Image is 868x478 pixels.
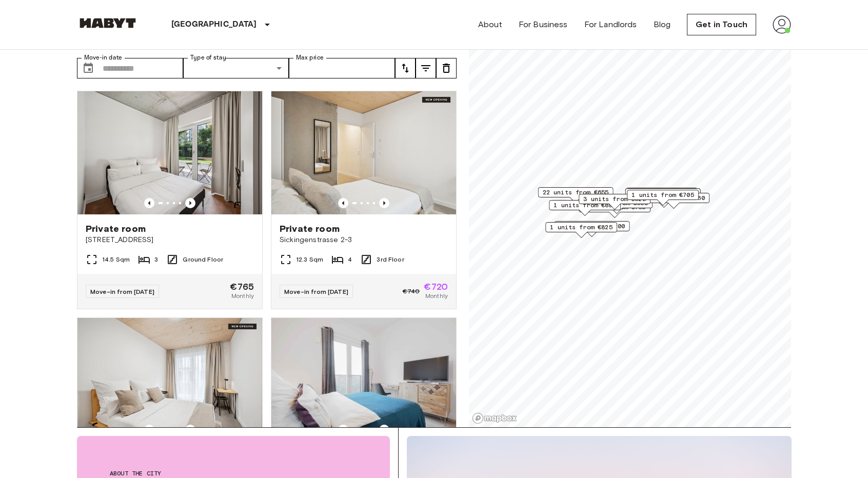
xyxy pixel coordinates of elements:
span: Private room [280,223,340,235]
span: 1 units from €1200 [559,222,625,231]
label: Max price [296,53,324,62]
button: Previous image [144,198,154,208]
div: Map marker [579,194,650,210]
a: Get in Touch [687,14,756,35]
a: For Business [519,18,568,31]
div: Map marker [538,187,614,203]
button: Previous image [338,198,348,208]
span: €765 [230,282,254,291]
span: 3rd Floor [377,255,404,264]
button: Previous image [185,198,195,208]
span: Monthly [231,291,254,301]
span: 4 [348,255,352,264]
label: Move-in date [84,53,122,62]
div: Map marker [625,188,701,204]
img: avatar [773,15,791,34]
span: 12.3 Sqm [296,255,323,264]
div: Map marker [555,221,630,237]
span: 1 units from €895 [554,201,616,210]
button: Choose date [78,58,98,78]
button: tune [395,58,416,78]
span: About the city [110,469,357,478]
img: Marketing picture of unit DE-01-477-042-03 [271,91,456,214]
div: Map marker [626,188,698,204]
span: [STREET_ADDRESS] [86,235,254,245]
button: Previous image [185,425,195,435]
div: Map marker [627,190,699,206]
div: Map marker [545,222,617,238]
span: 22 units from €655 [543,188,609,197]
span: 16 units from €645 [630,189,696,198]
div: Map marker [549,200,621,216]
button: tune [416,58,436,78]
span: Sickingenstrasse 2-3 [280,235,448,245]
a: Marketing picture of unit DE-01-477-042-03Previous imagePrevious imagePrivate roomSickingenstrass... [271,91,457,309]
span: Monthly [425,291,448,301]
img: Marketing picture of unit DE-01-477-035-03 [77,318,262,441]
a: Blog [654,18,671,31]
img: Marketing picture of unit DE-01-008-004-05HF [271,318,456,441]
button: Previous image [379,198,389,208]
img: Habyt [77,18,139,28]
a: Marketing picture of unit DE-01-259-004-01QPrevious imagePrevious imagePrivate room[STREET_ADDRES... [77,91,263,309]
button: Previous image [338,425,348,435]
span: €720 [424,282,448,291]
span: 1 units from €705 [632,190,694,200]
label: Type of stay [190,53,226,62]
span: 14.5 Sqm [102,255,130,264]
img: Marketing picture of unit DE-01-259-004-01Q [77,91,262,214]
span: Move-in from [DATE] [284,288,348,295]
a: For Landlords [584,18,637,31]
button: tune [436,58,457,78]
span: 3 units from €625 [583,194,646,204]
span: 3 [154,255,158,264]
a: Mapbox logo [472,412,517,424]
p: [GEOGRAPHIC_DATA] [171,18,257,31]
a: About [478,18,502,31]
span: Private room [86,223,146,235]
span: Move-in from [DATE] [90,288,154,295]
span: €740 [403,287,420,296]
span: 2 units from €760 [642,193,705,203]
button: Previous image [379,425,389,435]
button: Previous image [144,425,154,435]
span: 1 units from €825 [550,223,613,232]
span: Ground Floor [183,255,223,264]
